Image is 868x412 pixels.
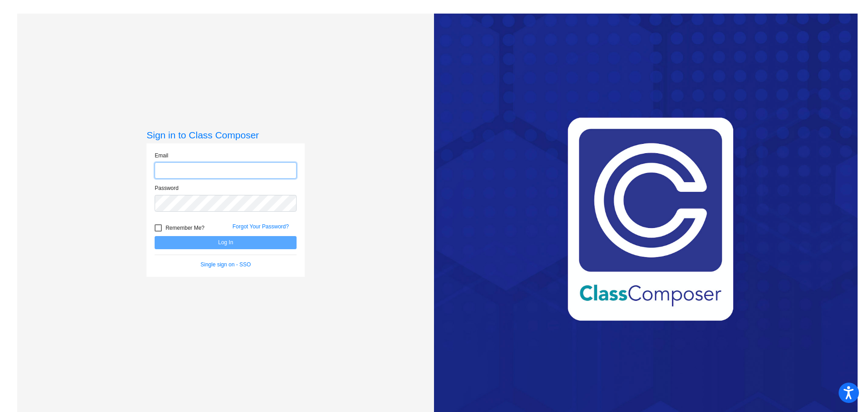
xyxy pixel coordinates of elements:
h3: Sign in to Class Composer [146,129,305,141]
span: Remember Me? [165,223,204,233]
a: Single sign on - SSO [201,261,251,268]
label: Password [155,184,179,192]
label: Email [155,152,168,160]
button: Log In [155,236,297,249]
a: Forgot Your Password? [232,223,289,230]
